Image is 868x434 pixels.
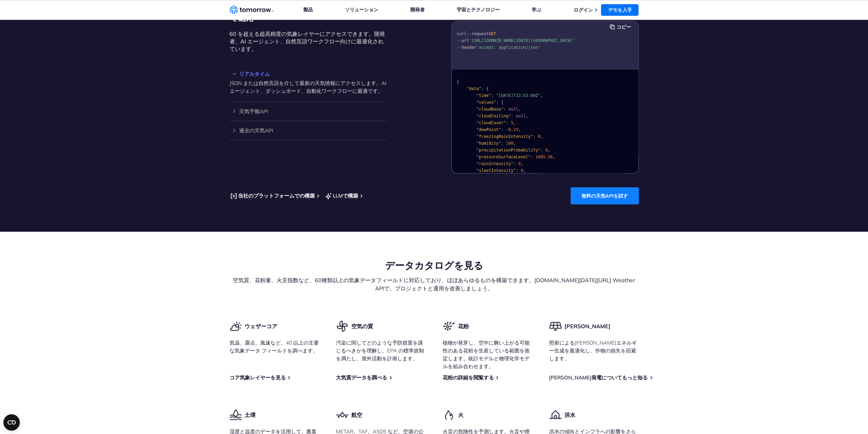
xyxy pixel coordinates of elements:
[476,141,501,146] span: "humidity"
[230,339,319,354] font: 気温、露点、風速など、40 以上の主要な気象データ フィールドを調べます。
[573,7,592,13] a: ログイン
[506,127,508,132] span: -
[457,31,467,36] span: curl
[488,31,496,36] span: GET
[443,374,494,381] a: 花粉の詳細を閲覧する
[564,411,575,418] font: 洪水
[516,114,526,118] span: null
[526,114,528,118] span: ,
[549,374,648,381] a: [PERSON_NAME]発電についてもっと知る
[540,148,543,153] span: :
[461,38,469,43] span: url
[230,128,386,133] div: 過去の天気API
[518,107,520,112] span: ,
[238,192,315,199] font: 当社のプラットフォームでの構築
[230,5,274,15] a: ホームリンク
[545,148,548,153] span: 0
[230,109,386,114] div: 天気予報API
[549,339,637,362] font: 照射による[PERSON_NAME]エネルギー生成を最適化し、作物の損失を回避します。
[230,192,315,200] a: 当社のプラットフォームでの構築
[476,161,513,166] span: "rainIntensity"
[410,6,425,13] font: 開発者
[511,120,513,125] span: 5
[523,168,526,173] span: ,
[324,192,358,200] a: LLMで構築
[520,161,523,166] span: ,
[513,120,516,125] span: ,
[230,374,286,381] a: コア気象レイヤーを見る
[476,93,491,98] span: "time"
[476,120,506,125] span: "cloudCover"
[230,80,386,94] font: JSON または自然言語を介して最新の天気情報にアクセスします。AI エージェント、ダッシュボード、自動化ワークフローに最適です。
[513,141,516,146] span: ,
[245,411,255,418] font: 土壌
[230,2,383,23] font: 世界最高の無料LLM対応気象APIを統合して適応
[486,86,488,91] span: {
[457,45,461,50] span: --
[535,155,553,159] span: 1005.56
[496,93,540,98] span: "[DATE]T13:53:00Z"
[571,187,639,204] a: 無料の天気APIを試す
[233,277,635,292] font: 空気質、花粉量、火災指数など、60種類以上の気象データフィールドに対応しており、ほぼあらゆるものを構築できます。[DOMAIN_NAME][DATE][URL] Weather APIで、プロジ...
[496,100,498,105] span: :
[508,107,518,112] span: null
[476,168,516,173] span: "sleetIntensity"
[466,86,481,91] span: "data"
[520,168,523,173] span: 0
[333,192,358,199] font: LLMで構築
[513,161,516,166] span: :
[458,411,463,418] font: 火
[457,38,461,43] span: --
[553,155,555,159] span: ,
[466,31,471,36] span: --
[476,134,533,139] span: "freezingRainIntensity"
[3,414,20,431] button: CMPウィジェットを開く
[601,4,638,16] a: デモを入手
[533,134,535,139] span: :
[582,193,628,199] font: 無料の天気APIを試す
[501,100,503,105] span: {
[476,45,540,50] span: 'accept: application/json'
[245,323,277,330] font: ウェザーコア
[516,168,518,173] span: :
[345,6,378,13] a: ソリューション
[239,71,270,77] font: リアルタイム
[532,6,541,13] a: 学ぶ
[303,6,313,13] a: 製品
[336,374,387,381] a: 大気質データを調べる
[476,148,540,153] span: "precipitationProbability"
[610,23,633,31] button: コピー
[476,107,503,112] span: "cloudBase"
[540,93,543,98] span: ,
[443,339,530,370] font: 植物が発芽し、空中に舞い上がる可能性のある花粉を生産している範囲を推定します。統計モデルと物理化学モデルを組み合わせます。
[511,114,513,118] span: :
[471,31,489,36] span: request
[476,114,511,118] span: "cloudCeiling"
[385,259,483,271] font: データカタログを見る
[506,141,513,146] span: 100
[540,134,543,139] span: ,
[548,148,550,153] span: ,
[476,100,496,105] span: "values"
[476,155,530,159] span: "pressureSurfaceLevel"
[351,323,373,330] font: 空気の質
[617,24,631,30] font: コピー
[481,86,484,91] span: :
[518,127,520,132] span: ,
[538,134,540,139] span: 0
[608,7,632,13] font: デモを入手
[457,79,459,84] span: {
[501,141,503,146] span: :
[503,107,506,112] span: :
[518,161,520,166] span: 0
[351,411,362,418] font: 航空
[491,93,494,98] span: :
[457,6,500,13] a: 宇宙とテクノロジー
[506,120,508,125] span: :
